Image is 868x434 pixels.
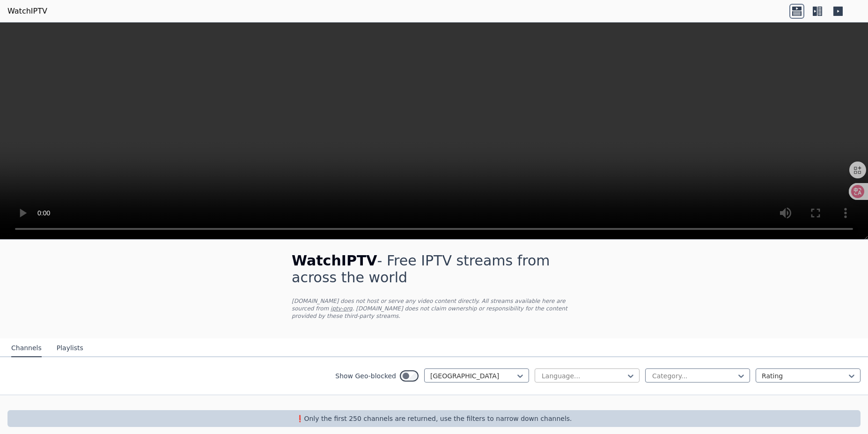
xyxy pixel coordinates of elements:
p: ❗️Only the first 250 channels are returned, use the filters to narrow down channels. [11,414,857,423]
p: [DOMAIN_NAME] does not host or serve any video content directly. All streams available here are s... [292,297,576,320]
label: Show Geo-blocked [335,371,396,381]
a: iptv-org [331,305,353,312]
button: Playlists [57,339,83,357]
a: WatchIPTV [7,6,47,17]
span: WatchIPTV [292,252,377,269]
h1: - Free IPTV streams from across the world [292,252,576,286]
button: Channels [11,339,42,357]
